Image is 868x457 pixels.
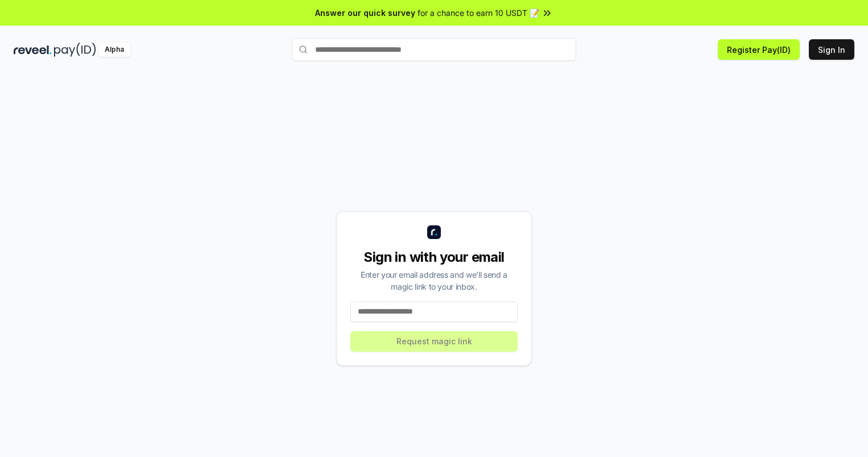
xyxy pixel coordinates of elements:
button: Register Pay(ID) [718,39,800,60]
img: logo_small [427,225,441,239]
span: Answer our quick survey [315,7,415,19]
div: Alpha [98,43,130,57]
span: for a chance to earn 10 USDT 📝 [418,7,539,19]
div: Sign in with your email [350,248,518,266]
div: Enter your email address and we’ll send a magic link to your inbox. [350,269,518,293]
img: reveel_dark [14,43,52,57]
img: pay_id [54,43,96,57]
button: Sign In [809,39,854,60]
